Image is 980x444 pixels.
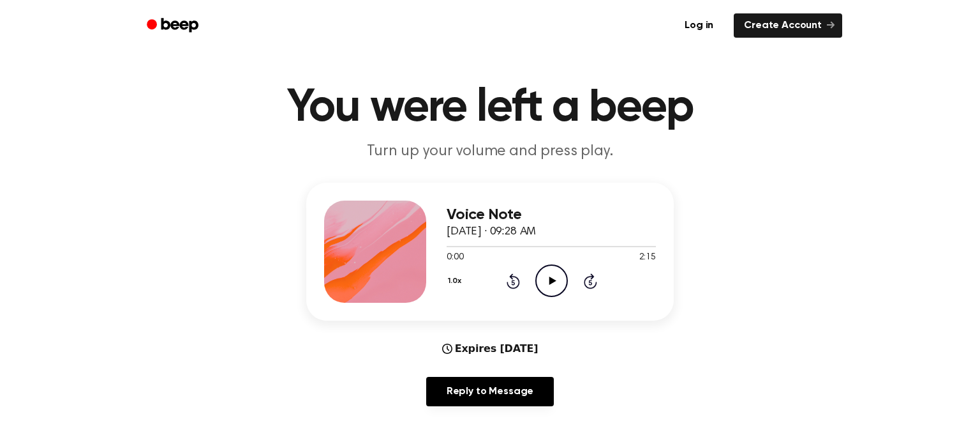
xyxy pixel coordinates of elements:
[426,377,554,406] a: Reply to Message
[672,11,726,40] a: Log in
[734,13,842,38] a: Create Account
[447,206,656,224] h3: Voice Note
[245,141,735,162] p: Turn up your volume and press play.
[447,226,536,238] span: [DATE] · 09:28 AM
[163,85,817,131] h1: You were left a beep
[138,13,210,38] a: Beep
[447,270,466,292] button: 1.0x
[447,251,463,264] span: 0:00
[639,251,656,264] span: 2:15
[442,341,538,356] div: Expires [DATE]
